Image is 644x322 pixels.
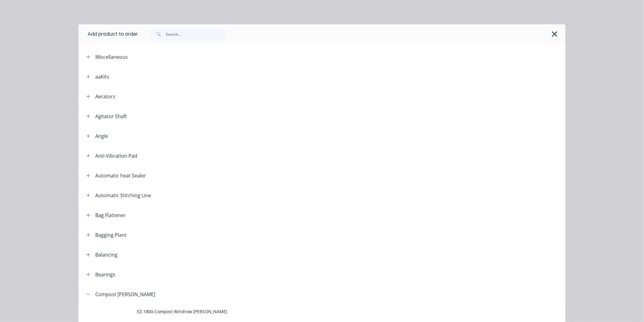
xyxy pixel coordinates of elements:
div: Compost [PERSON_NAME] [95,291,155,298]
div: Angle [95,132,108,140]
div: Bearings [95,271,115,278]
div: Bagging Plant [95,231,127,239]
input: Search... [166,28,226,40]
span: EZ-1800-Compost Windrow [PERSON_NAME] [137,308,480,315]
div: Aerators [95,93,115,100]
div: Automatic heat Sealer [95,172,146,179]
div: Anti-Vibration Pad [95,152,137,159]
div: Add product to order [79,24,138,44]
div: Bag Flattener [95,212,126,219]
div: Miscellaneous [95,53,128,61]
div: Balancing [95,251,117,258]
div: Automatic Stitching Line [95,192,151,199]
div: Agitator Shaft [95,113,127,120]
div: aaKits [95,73,109,80]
